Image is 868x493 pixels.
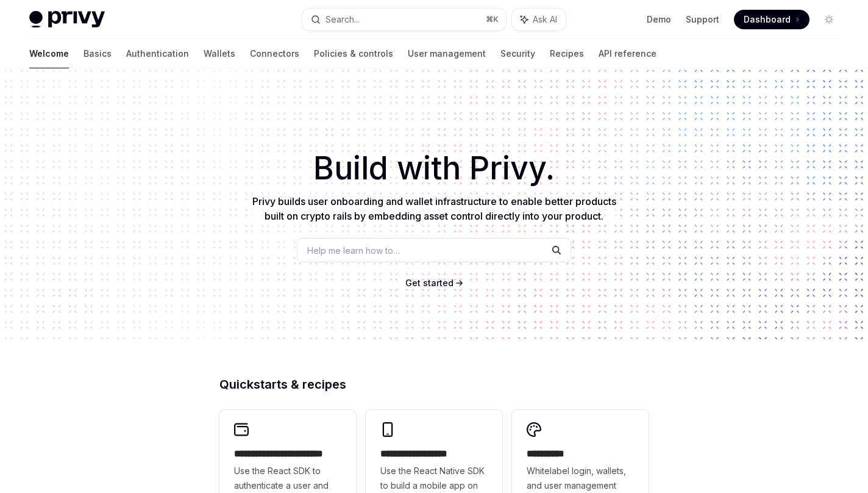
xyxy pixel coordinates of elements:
[819,10,839,29] button: Toggle dark mode
[84,39,112,68] a: Basics
[126,39,189,68] a: Authentication
[550,39,584,68] a: Recipes
[405,278,454,288] span: Get started
[29,39,69,68] a: Welcome
[250,39,299,68] a: Connectors
[599,39,656,68] a: API reference
[408,39,486,68] a: User management
[512,9,566,31] button: Ask AI
[500,39,535,68] a: Security
[302,9,506,31] button: Search...⌘K
[734,10,809,29] a: Dashboard
[533,13,557,26] span: Ask AI
[325,12,360,27] div: Search...
[744,13,791,26] span: Dashboard
[252,195,616,222] span: Privy builds user onboarding and wallet infrastructure to enable better products built on crypto ...
[314,39,393,68] a: Policies & controls
[686,13,719,26] a: Support
[307,244,400,257] span: Help me learn how to…
[647,13,671,26] a: Demo
[486,15,499,24] span: ⌘ K
[313,157,555,179] span: Build with Privy.
[29,11,105,28] img: light logo
[405,277,454,289] a: Get started
[219,378,346,390] span: Quickstarts & recipes
[204,39,235,68] a: Wallets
